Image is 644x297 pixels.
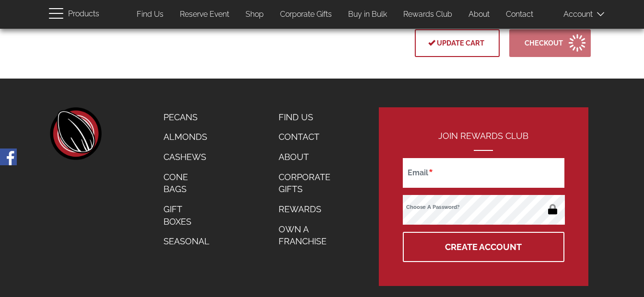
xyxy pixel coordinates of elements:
span: Checkout [525,39,563,47]
input: Email [403,158,564,188]
a: Pecans [156,107,217,127]
a: Rewards [271,199,349,219]
span: Update cart [430,39,484,47]
button: Checkout [509,29,591,57]
a: Own a Franchise [271,219,349,251]
button: Create Account [403,232,564,262]
a: Seasonal [156,231,217,251]
a: Almonds [156,127,217,147]
a: About [271,147,349,167]
a: Cone Bags [156,167,217,199]
a: Contact [271,127,349,147]
a: Shop [238,5,271,24]
a: Corporate Gifts [271,167,349,199]
h2: Join Rewards Club [403,131,564,151]
a: About [461,5,497,24]
a: home [49,107,102,160]
a: Gift Boxes [156,199,217,231]
a: Cashews [156,147,217,167]
a: Corporate Gifts [273,5,339,24]
a: Contact [499,5,540,24]
a: Rewards Club [396,5,459,24]
button: Update cart [415,29,500,57]
span: Products [68,7,99,21]
a: Buy in Bulk [341,5,394,24]
a: Reserve Event [173,5,236,24]
a: Find Us [271,107,349,127]
a: Find Us [129,5,171,24]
